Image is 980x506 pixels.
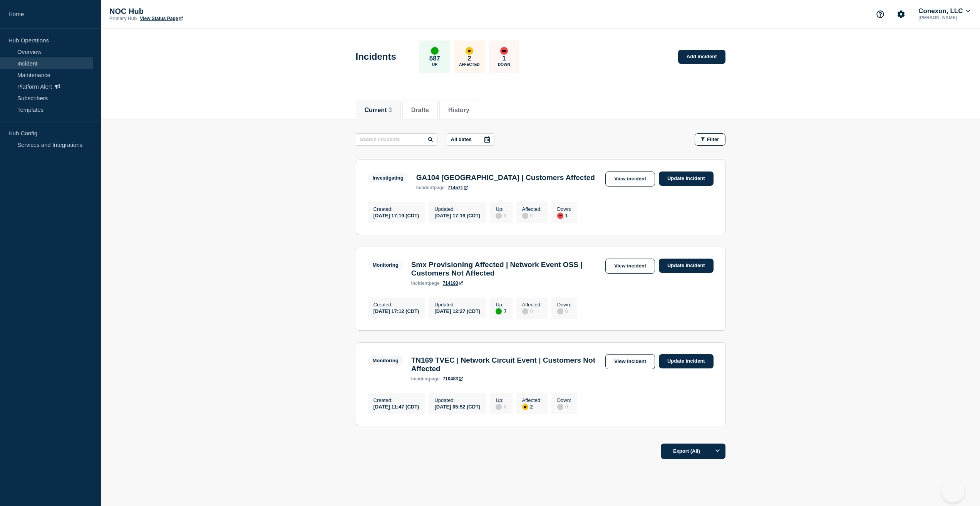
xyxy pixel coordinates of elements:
[605,354,655,369] a: View incident
[434,308,480,314] div: [DATE] 12:27 (CDT)
[374,308,419,314] div: [DATE] 17:12 (CDT)
[374,206,419,212] p: Created :
[522,397,542,403] p: Affected :
[459,62,479,67] p: Affected
[411,107,429,114] button: Drafts
[605,171,655,187] a: View incident
[557,397,571,403] p: Down :
[496,206,506,212] p: Up :
[659,171,714,186] a: Update incident
[356,133,437,146] input: Search incidents
[522,404,528,410] div: affected
[557,302,571,308] p: Down :
[368,261,404,269] span: Monitoring
[434,302,480,308] p: Updated :
[659,354,714,368] a: Update incident
[496,308,502,314] div: up
[500,47,508,55] div: down
[522,302,542,308] p: Affected :
[522,308,528,314] div: disabled
[522,206,542,212] p: Affected :
[411,376,440,382] p: page
[451,136,472,142] p: All dates
[443,281,463,286] a: 714193
[109,7,263,16] p: NOC Hub
[466,47,473,55] div: affected
[605,259,655,274] a: View incident
[496,404,502,410] div: disabled
[496,213,502,219] div: disabled
[431,47,439,55] div: up
[411,376,429,382] span: incident
[659,259,714,273] a: Update incident
[872,6,888,22] button: Support
[467,55,471,62] p: 2
[695,133,725,146] button: Filter
[429,55,440,62] p: 587
[496,212,506,219] div: 0
[557,403,571,410] div: 0
[557,308,563,314] div: disabled
[496,403,506,410] div: 0
[447,133,494,146] button: All dates
[416,185,434,190] span: incident
[496,397,506,403] p: Up :
[917,7,972,15] button: Conexon, LLC
[140,16,183,21] a: View Status Page
[496,308,506,314] div: 7
[893,6,909,22] button: Account settings
[557,212,571,219] div: 1
[411,261,601,277] h3: Smx Provisioning Affected | Network Event OSS | Customers Not Affected
[368,356,404,365] span: Monitoring
[941,479,965,503] iframe: Help Scout Beacon - Open
[109,16,137,21] p: Primary Hub
[365,107,392,114] button: Current 3
[522,403,542,410] div: 2
[557,308,571,314] div: 0
[434,397,480,403] p: Updated :
[411,281,440,286] p: page
[448,107,469,114] button: History
[678,50,725,64] a: Add incident
[522,212,542,219] div: 0
[432,62,437,67] p: Up
[443,376,463,382] a: 710483
[356,51,396,62] h1: Incidents
[522,308,542,314] div: 0
[411,356,601,373] h3: TN169 TVEC | Network Circuit Event | Customers Not Affected
[710,444,725,459] button: Options
[434,212,480,219] div: [DATE] 17:19 (CDT)
[707,136,719,142] span: Filter
[496,302,506,308] p: Up :
[374,403,419,410] div: [DATE] 11:47 (CDT)
[374,397,419,403] p: Created :
[434,403,480,410] div: [DATE] 05:52 (CDT)
[498,62,510,67] p: Down
[502,55,506,62] p: 1
[557,206,571,212] p: Down :
[368,173,409,182] span: Investigating
[434,206,480,212] p: Updated :
[917,15,972,20] p: [PERSON_NAME]
[557,404,563,410] div: disabled
[416,173,595,182] h3: GA104 [GEOGRAPHIC_DATA] | Customers Affected
[448,185,468,190] a: 714571
[522,213,528,219] div: disabled
[389,107,392,113] span: 3
[374,302,419,308] p: Created :
[557,213,563,219] div: down
[661,444,725,459] button: Export (All)
[374,212,419,219] div: [DATE] 17:19 (CDT)
[411,281,429,286] span: incident
[416,185,445,190] p: page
